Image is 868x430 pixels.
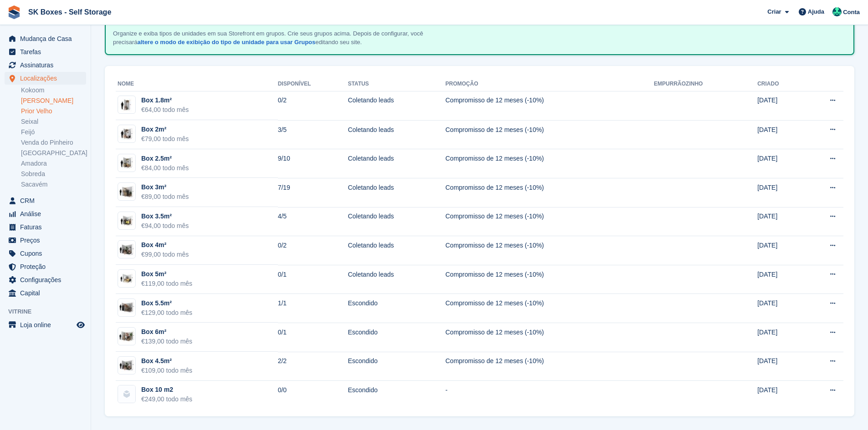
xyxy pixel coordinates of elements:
div: €119,00 todo mês [141,279,192,288]
span: Criar [767,7,781,16]
a: menu [5,32,86,45]
img: 25-sqft-unit.jpg [118,156,135,169]
td: 1/1 [278,294,348,323]
a: Loja de pré-visualização [75,319,86,330]
div: Box 4m² [141,240,189,250]
div: Box 6m² [141,327,192,337]
td: Compromisso de 12 meses (-10%) [445,265,654,294]
div: €94,00 todo mês [141,221,189,231]
a: menu [5,46,86,58]
div: €109,00 todo mês [141,366,192,375]
img: 64-sqft-unit.jpg [118,330,135,343]
td: 2/2 [278,352,348,381]
img: SK Boxes - Comercial [832,7,842,16]
a: Sacavém [21,180,86,189]
td: Compromisso de 12 meses (-10%) [445,352,654,381]
div: Box 5m² [141,269,192,279]
span: Tarefas [20,46,75,58]
a: Prior Velho [21,107,86,116]
td: Escondido [348,352,445,381]
div: €79,00 todo mês [141,134,189,144]
td: [DATE] [757,265,803,294]
a: Venda do Pinheiro [21,138,86,147]
td: 4/5 [278,207,348,236]
td: Compromisso de 12 meses (-10%) [445,294,654,323]
td: 9/10 [278,149,348,178]
span: Análise [20,207,75,220]
td: Escondido [348,323,445,352]
div: Box 3m² [141,182,189,192]
th: Empurrãozinho [654,77,757,91]
td: Compromisso de 12 meses (-10%) [445,236,654,265]
a: menu [5,207,86,220]
img: 40-sqft-unit.jpg [118,243,135,256]
th: Criado [757,77,803,91]
td: - [445,381,654,410]
td: [DATE] [757,91,803,120]
span: Faturas [20,221,75,233]
span: Localizações [20,72,75,85]
img: 10-sqft-unit.jpg [118,98,135,111]
img: 40-sqft-unit.jpg [118,359,135,372]
div: €129,00 todo mês [141,308,192,318]
td: Coletando leads [348,149,445,178]
td: [DATE] [757,352,803,381]
div: Box 3.5m² [141,212,189,221]
td: [DATE] [757,381,803,410]
a: menu [5,287,86,299]
div: Box 2m² [141,125,189,134]
td: Escondido [348,294,445,323]
a: Feijó [21,128,86,137]
td: 3/5 [278,120,348,149]
td: Compromisso de 12 meses (-10%) [445,91,654,120]
div: €249,00 todo mês [141,395,192,404]
span: Conta [843,8,860,17]
span: Preços [20,234,75,247]
td: [DATE] [757,178,803,207]
th: Disponível [278,77,348,91]
span: Vitrine [8,307,91,316]
img: blank-unit-type-icon-ffbac7b88ba66c5e286b0e438baccc4b9c83835d4c34f86887a83fc20ec27e7b.svg [118,385,135,403]
a: menu [5,273,86,286]
a: menu [5,59,86,71]
span: Assinaturas [20,59,75,71]
th: Status [348,77,445,91]
td: Coletando leads [348,120,445,149]
div: €64,00 todo mês [141,105,189,115]
a: [GEOGRAPHIC_DATA] [21,149,86,157]
td: [DATE] [757,294,803,323]
td: Compromisso de 12 meses (-10%) [445,149,654,178]
td: Compromisso de 12 meses (-10%) [445,207,654,236]
a: Seixal [21,117,86,126]
span: Capital [20,287,75,299]
td: Coletando leads [348,265,445,294]
td: 0/2 [278,236,348,265]
th: Promoção [445,77,654,91]
a: menu [5,221,86,233]
img: 35-sqft-unit.jpg [118,214,135,228]
td: 7/19 [278,178,348,207]
td: [DATE] [757,236,803,265]
img: stora-icon-8386f47178a22dfd0bd8f6a31ec36ba5ce8667c1dd55bd0f319d3a0aa187defe.svg [7,5,21,19]
div: Box 1.8m² [141,96,189,105]
td: Coletando leads [348,178,445,207]
span: Ajuda [808,7,824,16]
td: 0/0 [278,381,348,410]
span: Cupons [20,247,75,260]
div: Box 5.5m² [141,298,192,308]
span: Proteção [20,260,75,273]
p: Organize e exiba tipos de unidades em sua Storefront em grupos. Crie seus grupos acima. Depois de... [113,29,455,47]
a: menu [5,319,86,331]
td: [DATE] [757,323,803,352]
td: [DATE] [757,120,803,149]
img: 20-sqft-unit.jpg [118,127,135,141]
div: Box 4.5m² [141,356,192,366]
div: Box 2.5m² [141,154,189,163]
span: Mudança de Casa [20,32,75,45]
a: menu [5,247,86,260]
img: 50-sqft-unit.jpg [118,272,135,285]
td: Compromisso de 12 meses (-10%) [445,178,654,207]
a: Sobreda [21,170,86,178]
a: menu [5,194,86,207]
a: SK Boxes - Self Storage [25,5,115,20]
